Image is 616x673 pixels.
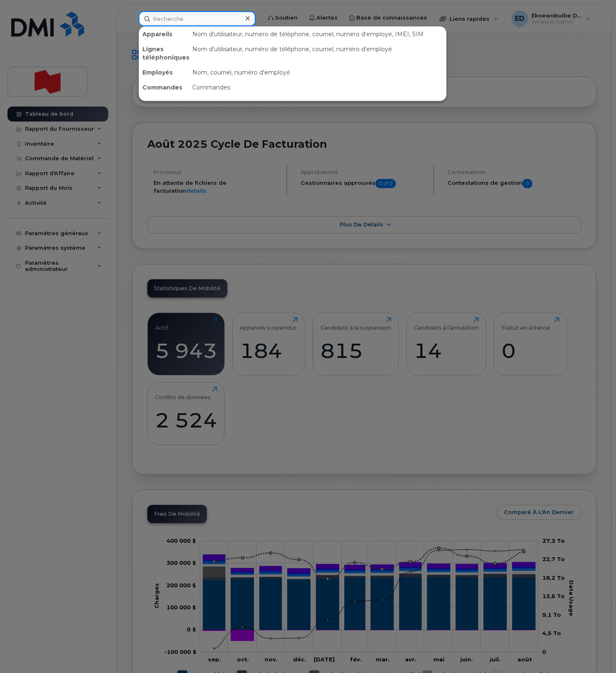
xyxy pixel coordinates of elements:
div: Nom, courriel, numéro d'employé [189,65,446,80]
div: Nom d'utilisateur, numéro de téléphone, courriel, numéro d'employé [189,42,446,65]
div: Commandes [189,80,446,95]
div: Nom d'utilisateur, numéro de téléphone, courriel, numéro d'employé, IMEI, SIM [189,27,446,42]
div: Lignes téléphoniques [139,42,189,65]
div: Commandes [139,80,189,95]
div: Appareils [139,27,189,42]
div: Employés [139,65,189,80]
